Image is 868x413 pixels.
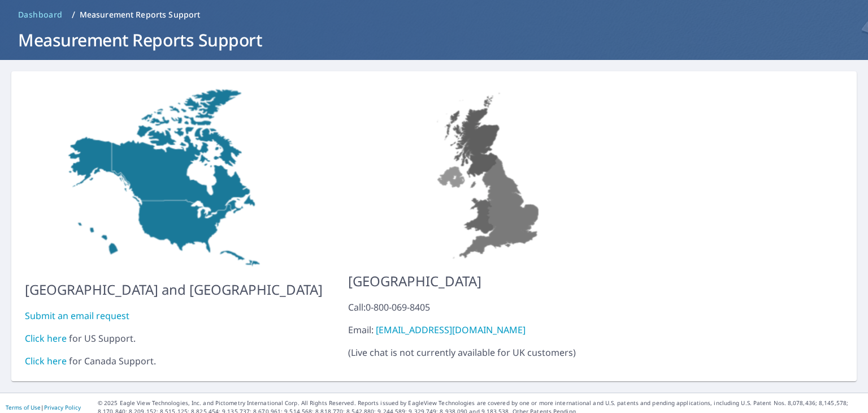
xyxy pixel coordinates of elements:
[376,324,526,336] a: [EMAIL_ADDRESS][DOMAIN_NAME]
[72,8,75,21] li: /
[25,355,67,367] a: Click here
[25,332,323,345] div: for US Support.
[25,332,67,345] a: Click here
[348,85,632,262] img: US-MAP
[14,6,854,24] nav: breadcrumb
[25,279,323,300] p: [GEOGRAPHIC_DATA] and [GEOGRAPHIC_DATA]
[348,323,632,337] div: Email:
[14,6,67,24] a: Dashboard
[6,403,41,411] a: Terms of Use
[44,403,81,411] a: Privacy Policy
[25,354,323,368] div: for Canada Support.
[348,300,632,314] div: Call: 0-800-069-8405
[80,9,201,20] p: Measurement Reports Support
[348,300,632,359] p: ( Live chat is not currently available for UK customers )
[6,404,81,411] p: |
[348,271,632,291] p: [GEOGRAPHIC_DATA]
[25,309,129,322] a: Submit an email request
[25,85,323,270] img: US-MAP
[18,9,63,20] span: Dashboard
[14,28,854,51] h1: Measurement Reports Support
